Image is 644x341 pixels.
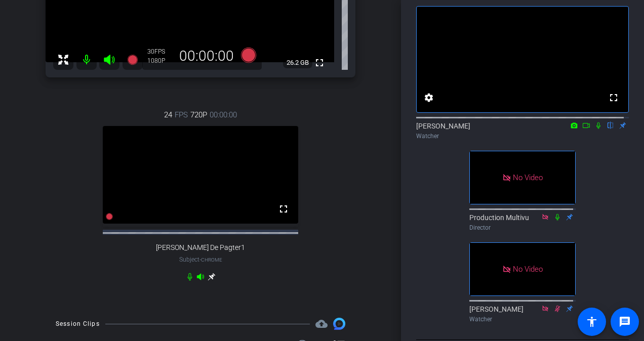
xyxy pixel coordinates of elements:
span: 720P [190,109,207,120]
div: 1080P [147,57,173,65]
div: [PERSON_NAME] [469,304,576,324]
div: [PERSON_NAME] [416,121,629,141]
span: Subject [179,255,222,264]
div: 00:00:00 [173,48,240,65]
span: 00:00:00 [210,109,237,120]
mat-icon: fullscreen [608,92,620,104]
div: Session Clips [56,319,100,329]
div: Production Multivu [469,212,576,232]
div: 30 [147,48,173,56]
div: Director [469,223,576,232]
mat-icon: fullscreen [277,203,290,215]
span: FPS [175,109,188,120]
mat-icon: flip [605,120,617,130]
mat-icon: accessibility [586,316,598,328]
span: No Video [513,264,543,273]
span: FPS [154,48,165,55]
span: No Video [513,173,543,182]
span: 26.2 GB [283,57,312,69]
mat-icon: fullscreen [313,57,326,69]
span: Chrome [201,257,222,263]
span: Destinations for your clips [315,318,328,330]
span: 24 [164,109,172,120]
span: - [199,256,201,263]
div: Watcher [416,132,629,141]
img: Session clips [333,318,345,330]
mat-icon: settings [423,92,435,104]
mat-icon: cloud_upload [315,318,328,330]
div: Watcher [469,315,576,324]
mat-icon: message [619,316,631,328]
span: [PERSON_NAME] De Pagter1 [156,243,245,252]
